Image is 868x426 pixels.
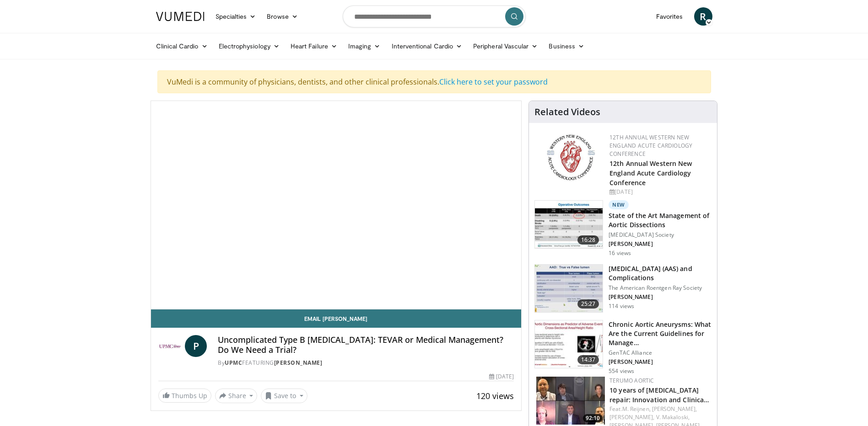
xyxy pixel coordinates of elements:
p: [PERSON_NAME] [609,240,712,248]
a: 12th Annual Western New England Acute Cardiology Conference [609,133,692,158]
img: VuMedi Logo [156,12,205,21]
h4: Uncomplicated Type B [MEDICAL_DATA]: TEVAR or Medical Management? Do We Need a Trial? [218,335,514,355]
a: [PERSON_NAME] [274,359,323,367]
span: 25:27 [577,299,599,309]
a: UPMC [225,359,242,367]
a: P [185,335,207,357]
img: eeb4cf33-ecb6-4831-bc4b-afb1e079cd66.150x105_q85_crop-smart_upscale.jpg [535,201,603,248]
a: Terumo Aortic [609,377,654,384]
img: bec577cb-9d8e-4971-b889-002fce88eee8.150x105_q85_crop-smart_upscale.jpg [536,377,605,425]
span: 92:10 [583,414,603,422]
a: 16:28 New State of the Art Management of Aortic Dissections [MEDICAL_DATA] Society [PERSON_NAME] ... [534,200,712,257]
a: 10 years of [MEDICAL_DATA] repair: Innovation and Clinica… [609,386,709,404]
p: 554 views [609,367,634,375]
a: Interventional Cardio [386,37,468,55]
video-js: Video Player [151,101,522,309]
a: Favorites [651,7,689,26]
img: 2c4468e2-298d-4c12-b84e-c79871de092d.150x105_q85_crop-smart_upscale.jpg [535,320,603,368]
a: Imaging [343,37,386,55]
h4: Related Videos [534,106,600,117]
a: 92:10 [536,377,605,425]
a: V. Makaloski, [656,413,690,421]
a: 14:37 Chronic Aortic Aneurysms: What Are the Current Guidelines for Manage… GenTAC Alliance [PERS... [534,320,712,375]
div: VuMedi is a community of physicians, dentists, and other clinical professionals. [157,70,711,93]
a: R [694,7,712,26]
span: 14:37 [577,355,599,364]
h3: Chronic Aortic Aneurysms: What Are the Current Guidelines for Manage… [609,320,712,347]
img: 0954f259-7907-4053-a817-32a96463ecc8.png.150x105_q85_autocrop_double_scale_upscale_version-0.2.png [545,133,596,181]
p: The American Roentgen Ray Society [609,284,712,292]
a: Heart Failure [285,37,343,55]
div: [DATE] [609,188,710,196]
p: 114 views [609,303,634,310]
a: [PERSON_NAME], [652,405,697,413]
a: 25:27 [MEDICAL_DATA] (AAS) and Complications The American Roentgen Ray Society [PERSON_NAME] 114 ... [534,264,712,313]
div: [DATE] [489,373,514,381]
div: By FEATURING [218,359,514,367]
p: GenTAC Alliance [609,349,712,357]
h3: State of the Art Management of Aortic Dissections [609,211,712,229]
a: Thumbs Up [158,389,211,403]
h3: [MEDICAL_DATA] (AAS) and Complications [609,264,712,282]
button: Save to [261,389,307,403]
a: M. Reijnen, [622,405,651,413]
a: Peripheral Vascular [468,37,543,55]
img: UPMC [158,335,182,357]
input: Search topics, interventions [343,5,526,27]
span: 16:28 [577,235,599,245]
a: Email [PERSON_NAME] [151,309,522,328]
a: Business [543,37,590,55]
a: [PERSON_NAME], [609,413,654,421]
img: 6ccc95e5-92fb-4556-ac88-59144b238c7c.150x105_q85_crop-smart_upscale.jpg [535,265,603,312]
a: Electrophysiology [213,37,285,55]
p: New [609,200,629,209]
a: Click here to set your password [439,77,548,87]
a: Specialties [210,7,262,26]
p: [PERSON_NAME] [609,358,712,366]
p: 16 views [609,250,631,257]
a: 12th Annual Western New England Acute Cardiology Conference [609,159,692,187]
a: Browse [261,7,303,26]
p: [PERSON_NAME] [609,293,712,301]
button: Share [215,389,258,403]
p: [MEDICAL_DATA] Society [609,231,712,239]
a: Clinical Cardio [151,37,213,55]
span: 120 views [476,390,514,401]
